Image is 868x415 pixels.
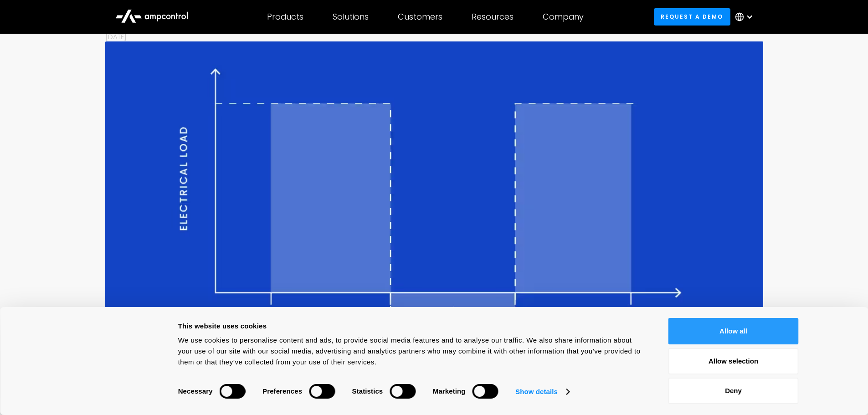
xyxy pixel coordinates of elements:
strong: Statistics [352,387,383,395]
div: Company [543,12,584,22]
div: We use cookies to personalise content and ads, to provide social media features and to analyse ou... [178,335,648,368]
div: Customers [398,12,442,22]
div: Products [267,12,303,22]
a: Show details [515,385,569,399]
div: This website uses cookies [178,321,648,332]
div: Resources [472,12,514,22]
div: Solutions [333,12,369,22]
button: Allow selection [668,348,799,374]
p: [DATE] [105,32,763,41]
strong: Necessary [178,387,213,395]
legend: Consent Selection [178,380,178,380]
strong: Marketing [433,387,466,395]
button: Deny [668,378,799,404]
a: Request a demo [654,8,730,25]
button: Allow all [668,318,799,344]
strong: Preferences [262,387,302,395]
